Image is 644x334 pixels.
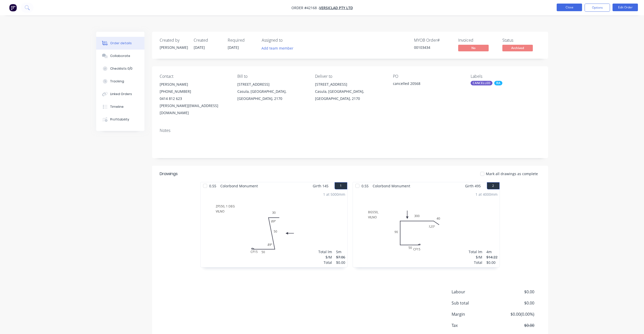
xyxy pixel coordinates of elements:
div: Order details [110,41,132,45]
span: Labour [452,289,497,295]
div: Total [318,260,332,265]
div: [PERSON_NAME] [160,45,188,50]
div: 5m [336,249,345,254]
div: CANCELLED [471,81,492,85]
button: Linked Orders [96,88,144,100]
span: Order #42168 - [291,5,319,10]
img: Factory [9,4,17,11]
div: Labels [471,74,540,79]
button: 2 [487,182,500,189]
div: $14.22 [486,254,498,260]
button: Add team member [259,45,296,52]
div: 00103434 [414,45,452,50]
div: [PHONE_NUMBER] [160,88,229,95]
div: 0414 812 623 [160,95,229,102]
span: $0.00 [497,300,534,306]
div: 4m [486,249,498,254]
span: $0.00 [497,322,534,328]
span: Colorbond Monument [371,182,412,190]
span: Mark all drawings as complete [486,171,538,176]
span: Girth 145 [313,182,328,190]
button: Order details [96,37,144,50]
div: $7.06 [336,254,345,260]
span: No [458,45,489,51]
div: ZFS50, 1 DEGVILNOCF1550503089º89º1 at 5000mmTotal lm$/MTotal5m$7.06$0.00 [201,190,347,267]
div: Contact [160,74,229,79]
div: Total lm [318,249,332,254]
div: RA [494,81,502,85]
div: Timeline [110,104,124,109]
button: Tracking [96,75,144,88]
div: [STREET_ADDRESS]Casula, [GEOGRAPHIC_DATA], [GEOGRAPHIC_DATA], 2170 [315,81,385,102]
div: Profitability [110,117,129,122]
div: Created by [160,38,188,43]
div: Total lm [469,249,482,254]
div: [PERSON_NAME] [160,81,229,88]
span: 0.55 [207,182,218,190]
div: Required [228,38,256,43]
div: Drawings [160,171,178,177]
button: 1 [335,182,347,189]
div: $0.00 [336,260,345,265]
div: [PERSON_NAME][EMAIL_ADDRESS][DOMAIN_NAME] [160,102,229,116]
div: Invoiced [458,38,496,43]
div: [STREET_ADDRESS]Casula, [GEOGRAPHIC_DATA], [GEOGRAPHIC_DATA], 2170 [237,81,307,102]
div: Bill to [237,74,307,79]
button: Timeline [96,100,144,113]
div: Collaborate [110,54,130,58]
span: [DATE] [228,45,239,50]
div: PO [393,74,463,79]
div: Notes [160,128,540,133]
span: Colorbond Monument [218,182,260,190]
div: Deliver to [315,74,385,79]
div: MYOB Order # [414,38,452,43]
div: Assigned to [262,38,312,43]
div: $/M [318,254,332,260]
span: Sub total [452,300,497,306]
div: BGS50,VILNOCF15509030040125º1 at 4000mmTotal lm$/MTotal4m$14.22$0.00 [353,190,500,267]
a: VERSICLAD PTY LTD [319,5,353,10]
div: Casula, [GEOGRAPHIC_DATA], [GEOGRAPHIC_DATA], 2170 [315,88,385,102]
span: Archived [502,45,533,51]
button: Close [557,4,582,11]
button: Checklists 0/0 [96,62,144,75]
span: Girth 495 [465,182,481,190]
button: Add team member [262,45,296,52]
div: $/M [469,254,482,260]
span: Tax [452,322,497,328]
button: Options [585,4,610,12]
span: 0.55 [359,182,371,190]
span: $0.00 ( 0.00 %) [497,311,534,317]
div: $0.00 [486,260,498,265]
button: Profitability [96,113,144,126]
div: Casula, [GEOGRAPHIC_DATA], [GEOGRAPHIC_DATA], 2170 [237,88,307,102]
button: Collaborate [96,50,144,62]
span: Margin [452,311,497,317]
button: Edit Order [613,4,638,11]
div: [PERSON_NAME][PHONE_NUMBER]0414 812 623[PERSON_NAME][EMAIL_ADDRESS][DOMAIN_NAME] [160,81,229,116]
div: [STREET_ADDRESS] [237,81,307,88]
div: 1 at 5000mm [323,192,345,197]
div: Tracking [110,79,124,84]
div: cancelled 20568 [393,81,456,88]
div: Checklists 0/0 [110,66,133,71]
div: Total [469,260,482,265]
div: Status [502,38,540,43]
span: $0.00 [497,289,534,295]
div: Linked Orders [110,92,132,96]
span: [DATE] [194,45,205,50]
div: Created [194,38,222,43]
div: 1 at 4000mm [475,192,498,197]
div: [STREET_ADDRESS] [315,81,385,88]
